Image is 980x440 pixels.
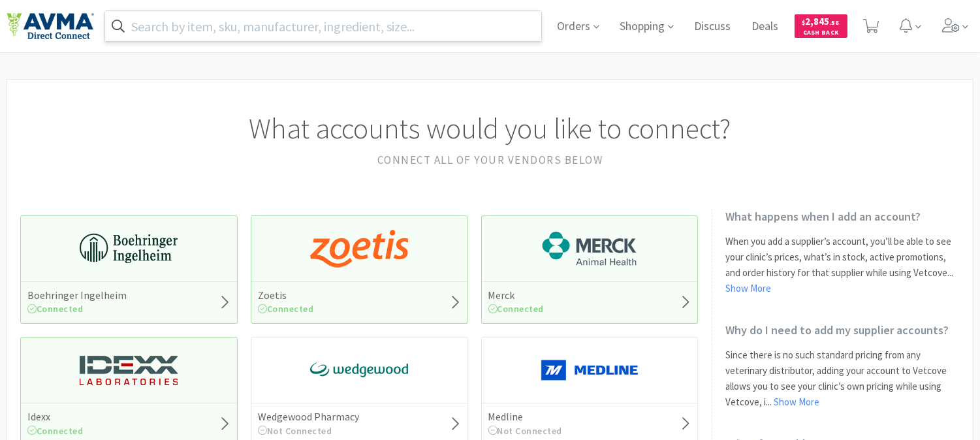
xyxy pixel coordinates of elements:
[310,351,408,390] img: e40baf8987b14801afb1611fffac9ca4_8.png
[830,18,840,27] span: . 58
[488,410,563,424] h5: Medline
[258,410,359,424] h5: Wedgewood Pharmacy
[725,282,771,294] a: Show More
[802,18,806,27] span: $
[27,289,127,302] h5: Boehringer Ingelheim
[488,425,563,437] span: Not Connected
[27,303,84,315] span: Connected
[795,8,847,44] a: $2,845.58Cash Back
[258,425,332,437] span: Not Connected
[105,11,541,41] input: Search by item, sku, manufacturer, ingredient, size...
[725,322,960,338] h2: Why do I need to add my supplier accounts?
[7,12,94,40] img: e4e33dab9f054f5782a47901c742baa9_102.png
[689,21,736,33] a: Discuss
[20,106,960,151] h1: What accounts would you like to connect?
[258,303,314,315] span: Connected
[541,229,639,268] img: 6d7abf38e3b8462597f4a2f88dede81e_176.png
[774,396,819,408] a: Show More
[488,303,545,315] span: Connected
[725,347,960,410] p: Since there is no such standard pricing from any veterinary distributor, adding your account to V...
[27,425,84,437] span: Connected
[20,151,960,169] h2: Connect all of your vendors below
[802,29,840,38] span: Cash Back
[80,229,178,268] img: 730db3968b864e76bcafd0174db25112_22.png
[27,410,84,424] h5: Idexx
[747,21,784,33] a: Deals
[541,351,639,390] img: a646391c64b94eb2892348a965bf03f3_134.png
[725,234,960,296] p: When you add a supplier’s account, you’ll be able to see your clinic’s prices, what’s in stock, a...
[258,289,314,302] h5: Zoetis
[80,351,178,390] img: 13250b0087d44d67bb1668360c5632f9_13.png
[488,289,545,302] h5: Merck
[802,15,840,27] span: 2,845
[310,229,408,268] img: a673e5ab4e5e497494167fe422e9a3ab.png
[725,209,960,224] h2: What happens when I add an account?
